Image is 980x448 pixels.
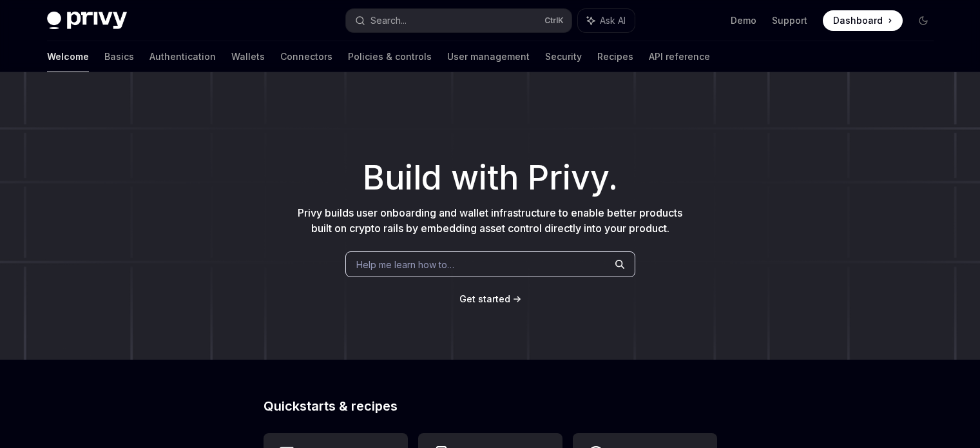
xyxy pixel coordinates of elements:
[597,41,633,72] a: Recipes
[264,400,398,413] span: Quickstarts & recipes
[447,41,530,72] a: User management
[346,9,572,32] button: Search...CtrlK
[600,14,626,27] span: Ask AI
[47,41,89,72] a: Welcome
[459,293,510,304] span: Get started
[459,293,510,306] a: Get started
[363,166,618,190] span: Build with Privy.
[370,13,407,28] div: Search...
[231,41,265,72] a: Wallets
[731,14,756,27] a: Demo
[356,258,454,271] span: Help me learn how to…
[298,206,682,235] span: Privy builds user onboarding and wallet infrastructure to enable better products built on crypto ...
[348,41,432,72] a: Policies & controls
[544,15,564,26] span: Ctrl K
[772,14,807,27] a: Support
[823,10,903,31] a: Dashboard
[649,41,710,72] a: API reference
[104,41,134,72] a: Basics
[149,41,216,72] a: Authentication
[280,41,332,72] a: Connectors
[833,14,883,27] span: Dashboard
[578,9,635,32] button: Ask AI
[545,41,582,72] a: Security
[913,10,934,31] button: Toggle dark mode
[47,12,127,30] img: dark logo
